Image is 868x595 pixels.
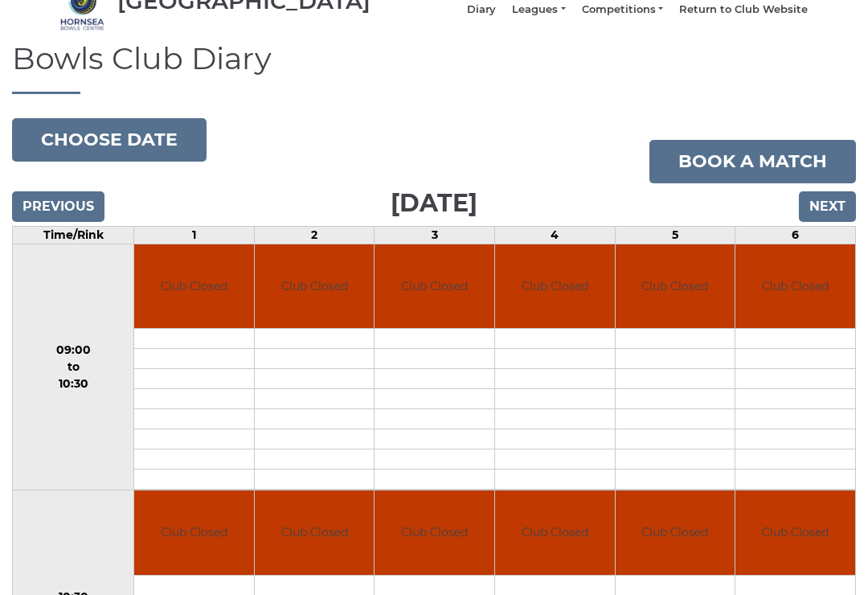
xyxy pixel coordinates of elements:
input: Next [799,192,856,223]
td: 2 [254,227,375,244]
h1: Bowls Club Diary [12,43,856,95]
a: Leagues [512,3,565,18]
td: Club Closed [134,491,254,576]
a: Competitions [582,3,663,18]
td: Club Closed [495,245,615,330]
td: Club Closed [375,245,494,330]
td: 5 [615,227,735,244]
a: Return to Club Website [679,3,808,18]
td: 1 [134,227,255,244]
td: 3 [375,227,495,244]
td: Club Closed [616,491,735,576]
input: Previous [12,192,104,223]
td: Time/Rink [13,227,134,244]
td: Club Closed [375,491,494,576]
td: 4 [495,227,616,244]
td: Club Closed [735,245,855,330]
td: Club Closed [616,245,735,330]
a: Diary [467,3,496,18]
td: 09:00 to 10:30 [13,244,134,491]
td: Club Closed [255,245,375,330]
td: 6 [735,227,856,244]
td: Club Closed [255,491,375,576]
td: Club Closed [735,491,855,576]
button: Choose date [12,119,207,162]
td: Club Closed [134,245,254,330]
a: Book a match [649,141,856,184]
td: Club Closed [495,491,615,576]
